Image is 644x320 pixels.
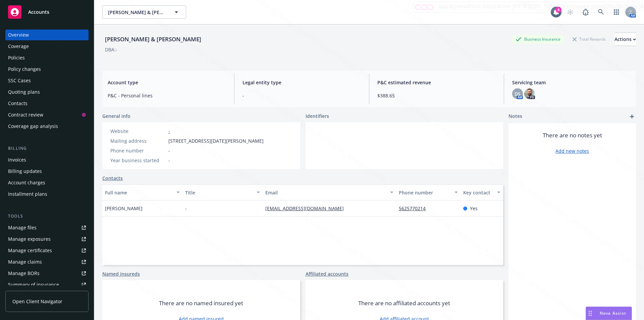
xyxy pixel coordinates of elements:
[463,189,493,196] div: Key contact
[524,88,535,99] img: photo
[8,64,41,75] div: Policy changes
[110,137,166,144] div: Mailing address
[102,112,130,120] span: General info
[8,87,40,97] div: Quoting plans
[5,121,89,132] a: Coverage gap analysis
[5,145,89,152] div: Billing
[105,46,117,53] div: DBA: -
[5,234,89,244] span: Manage exposures
[102,175,123,182] a: Contacts
[5,3,89,21] a: Accounts
[5,64,89,75] a: Policy changes
[5,222,89,233] a: Manage files
[512,79,631,86] span: Servicing team
[102,184,182,200] button: Full name
[399,205,431,212] a: 5625770214
[105,205,143,212] span: [PERSON_NAME]
[579,5,592,19] a: Report a Bug
[628,112,636,121] a: add
[555,147,589,154] a: Add new notes
[5,189,89,199] a: Installment plans
[569,35,609,43] div: Total Rewards
[563,5,577,19] a: Start snowing
[8,222,37,233] div: Manage files
[594,5,608,19] a: Search
[8,30,29,40] div: Overview
[5,41,89,52] a: Coverage
[396,184,460,200] button: Phone number
[5,154,89,165] a: Invoices
[614,33,636,46] button: Actions
[515,90,521,97] span: DS
[263,184,396,200] button: Email
[108,79,226,86] span: Account type
[543,131,602,139] span: There are no notes yet
[108,92,226,99] span: P&C - Personal lines
[5,52,89,63] a: Policies
[102,270,140,277] a: Named insureds
[8,98,28,109] div: Contacts
[28,9,49,15] span: Accounts
[470,205,478,212] span: Yes
[586,307,632,320] button: Nova Assist
[185,205,187,212] span: -
[168,128,170,134] a: -
[8,41,29,52] div: Coverage
[102,5,186,19] button: [PERSON_NAME] & [PERSON_NAME]
[5,177,89,188] a: Account charges
[5,87,89,97] a: Quoting plans
[600,310,626,316] span: Nova Assist
[306,270,348,277] a: Affiliated accounts
[265,189,386,196] div: Email
[8,177,45,188] div: Account charges
[5,98,89,109] a: Contacts
[5,109,89,120] a: Contract review
[8,234,51,244] div: Manage exposures
[5,245,89,256] a: Manage certificates
[185,189,253,196] div: Title
[5,30,89,40] a: Overview
[8,189,47,199] div: Installment plans
[110,157,166,164] div: Year business started
[461,184,503,200] button: Key contact
[614,33,636,46] div: Actions
[8,52,25,63] div: Policies
[8,154,26,165] div: Invoices
[8,121,58,132] div: Coverage gap analysis
[265,205,349,212] a: [EMAIL_ADDRESS][DOMAIN_NAME]
[5,257,89,267] a: Manage claims
[243,79,361,86] span: Legal entity type
[377,92,496,99] span: $388.65
[8,109,43,120] div: Contract review
[110,147,166,154] div: Phone number
[5,166,89,177] a: Billing updates
[182,184,263,200] button: Title
[243,92,361,99] span: -
[8,245,52,256] div: Manage certificates
[105,189,172,196] div: Full name
[168,137,264,144] span: [STREET_ADDRESS][DATE][PERSON_NAME]
[5,75,89,86] a: SSC Cases
[8,257,42,267] div: Manage claims
[102,35,204,44] div: [PERSON_NAME] & [PERSON_NAME]
[110,128,166,135] div: Website
[159,299,243,307] span: There are no named insured yet
[108,9,166,16] span: [PERSON_NAME] & [PERSON_NAME]
[306,112,329,120] span: Identifiers
[168,147,170,154] span: -
[5,279,89,290] a: Summary of insurance
[8,166,42,177] div: Billing updates
[508,112,522,121] span: Notes
[377,79,496,86] span: P&C estimated revenue
[8,268,40,279] div: Manage BORs
[8,279,59,290] div: Summary of insurance
[8,75,31,86] div: SSC Cases
[5,268,89,279] a: Manage BORs
[610,5,623,19] a: Switch app
[512,35,564,43] div: Business Insurance
[399,189,450,196] div: Phone number
[168,157,170,164] span: -
[555,7,561,13] div: 4
[5,213,89,220] div: Tools
[12,298,62,305] span: Open Client Navigator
